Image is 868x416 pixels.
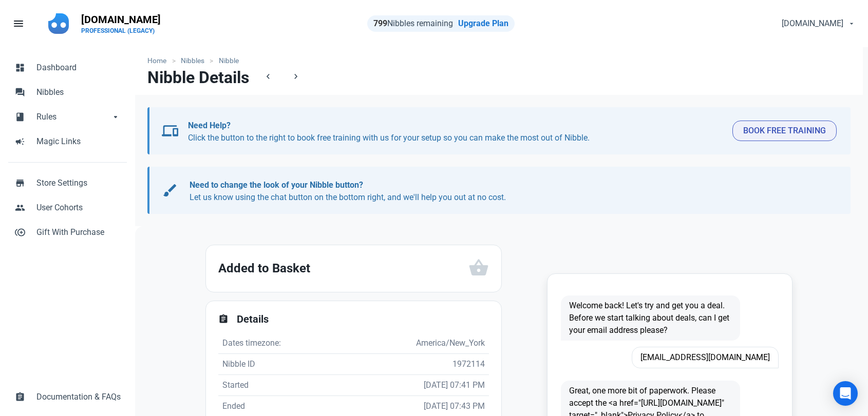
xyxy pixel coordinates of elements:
[8,385,127,409] a: assignmentDocumentation & FAQs
[218,258,468,279] h2: Added to Basket
[561,295,740,341] span: Welcome back! Let's try and get you a deal. Before we start talking about deals, can I get your e...
[782,17,843,30] span: [DOMAIN_NAME]
[110,111,121,121] span: arrow_drop_down
[468,257,489,278] span: shopping_basket
[295,333,489,354] td: America/New_York
[36,62,121,74] span: Dashboard
[8,220,127,245] a: control_point_duplicateGift With Purchase
[36,86,121,98] span: Nibbles
[295,375,489,396] td: [DATE] 07:41 PM
[15,135,25,146] span: campaign
[15,62,25,72] span: dashboard
[188,120,725,144] p: Click the button to the right to book free training with us for your setup so you can make the mo...
[8,129,127,154] a: campaignMagic Links
[36,202,121,214] span: User Cohorts
[12,17,25,30] span: menu
[162,123,178,139] span: devices
[75,8,167,39] a: [DOMAIN_NAME]PROFESSIONAL (LEGACY)
[291,71,301,82] span: chevron_right
[15,391,25,401] span: assignment
[190,180,363,190] b: Need to change the look of your Nibble button?
[15,226,25,236] span: control_point_duplicate
[15,111,25,121] span: book
[176,55,210,66] a: Nibbles
[190,179,826,204] p: Let us know using the chat button on the bottom right, and we'll help you out at no cost.
[373,18,453,28] span: Nibbles remaining
[743,125,826,137] span: Book Free Training
[36,177,121,189] span: Store Settings
[36,111,110,123] span: Rules
[8,55,127,80] a: dashboardDashboard
[15,202,25,212] span: people
[147,55,172,66] a: Home
[36,391,121,403] span: Documentation & FAQs
[8,171,127,195] a: storeStore Settings
[458,18,508,28] a: Upgrade Plan
[135,47,863,68] nav: breadcrumbs
[283,68,309,86] a: chevron_right
[218,354,295,375] td: Nibble ID
[15,177,25,187] span: store
[237,313,489,325] h2: Details
[773,13,862,34] button: [DOMAIN_NAME]
[162,182,178,199] span: brush
[218,375,295,396] td: Started
[15,86,25,96] span: forum
[732,121,837,141] button: Book Free Training
[8,195,127,220] a: peopleUser Cohorts
[632,347,779,368] span: [EMAIL_ADDRESS][DOMAIN_NAME]
[263,71,273,82] span: chevron_left
[81,27,161,35] p: PROFESSIONAL (LEGACY)
[36,226,121,239] span: Gift With Purchase
[147,68,249,87] h1: Nibble Details
[81,12,161,27] p: [DOMAIN_NAME]
[36,135,121,148] span: Magic Links
[8,105,127,129] a: bookRulesarrow_drop_down
[218,314,229,324] span: assignment
[8,80,127,105] a: forumNibbles
[255,68,281,86] a: chevron_left
[373,18,387,28] strong: 799
[295,354,489,375] td: 1972114
[188,121,231,130] b: Need Help?
[833,381,858,406] div: Open Intercom Messenger
[218,333,295,354] td: Dates timezone:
